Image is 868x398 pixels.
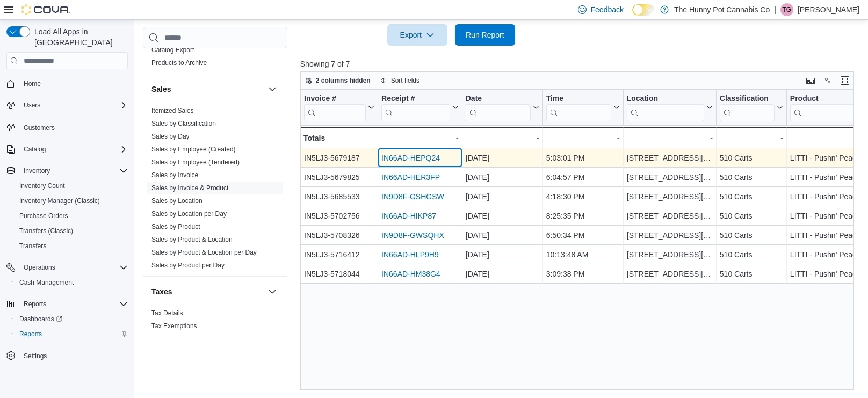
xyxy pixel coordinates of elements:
[151,133,190,140] a: Sales by Day
[151,309,183,317] a: Tax Details
[546,132,620,144] div: -
[6,71,128,392] nav: Complex example
[2,348,132,364] button: Settings
[546,94,611,121] div: Time
[720,151,783,164] div: 510 Carts
[591,4,624,15] span: Feedback
[151,235,233,244] span: Sales by Product & Location
[674,3,770,16] p: The Hunny Pot Cannabis Co
[19,182,65,190] span: Inventory Count
[798,3,859,16] p: [PERSON_NAME]
[304,209,374,222] div: IN5LJ3-5702756
[466,229,539,242] div: [DATE]
[301,74,375,87] button: 2 columns hidden
[30,26,128,48] span: Load All Apps in [GEOGRAPHIC_DATA]
[15,276,78,289] a: Cash Management
[151,84,264,95] button: Sales
[151,146,236,153] a: Sales by Employee (Created)
[15,179,128,192] span: Inventory Count
[19,143,50,156] button: Catalog
[783,3,792,16] span: TG
[15,240,50,252] a: Transfers
[151,322,197,330] span: Tax Exemptions
[627,267,713,280] div: [STREET_ADDRESS][PERSON_NAME]
[143,307,287,337] div: Taxes
[466,94,531,104] div: Date
[2,163,132,178] button: Inventory
[381,154,440,162] a: IN66AD-HEPQ24
[19,242,46,250] span: Transfers
[11,208,132,223] button: Purchase Orders
[19,77,128,90] span: Home
[151,158,240,166] a: Sales by Employee (Tendered)
[19,227,73,235] span: Transfers (Classic)
[627,229,713,242] div: [STREET_ADDRESS][PERSON_NAME]
[2,98,132,113] button: Users
[24,79,41,88] span: Home
[151,249,257,256] a: Sales by Product & Location per Day
[381,94,450,104] div: Receipt #
[720,190,783,203] div: 510 Carts
[151,107,194,114] a: Itemized Sales
[627,209,713,222] div: [STREET_ADDRESS][PERSON_NAME]
[546,94,620,121] button: Time
[24,352,47,360] span: Settings
[11,275,132,290] button: Cash Management
[151,309,183,317] span: Tax Details
[151,286,172,297] h3: Taxes
[627,94,704,104] div: Location
[15,240,128,252] span: Transfers
[774,3,776,16] p: |
[15,179,69,192] a: Inventory Count
[466,151,539,164] div: [DATE]
[15,328,46,341] a: Reports
[151,184,228,192] a: Sales by Invoice & Product
[19,99,128,112] span: Users
[466,171,539,184] div: [DATE]
[266,285,279,298] button: Taxes
[151,210,227,218] a: Sales by Location per Day
[19,164,54,177] button: Inventory
[304,248,374,261] div: IN5LJ3-5716412
[24,145,46,154] span: Catalog
[151,46,194,54] a: Catalog Export
[466,30,504,40] span: Run Report
[466,190,539,203] div: [DATE]
[780,3,793,16] div: Tania Gonzalez
[19,278,74,287] span: Cash Management
[19,350,51,363] a: Settings
[15,276,128,289] span: Cash Management
[11,327,132,342] button: Reports
[266,83,279,96] button: Sales
[304,151,374,164] div: IN5LJ3-5679187
[720,132,783,144] div: -
[143,44,287,74] div: Products
[19,349,128,363] span: Settings
[15,328,128,341] span: Reports
[466,248,539,261] div: [DATE]
[151,184,228,192] span: Sales by Invoice & Product
[15,194,128,207] span: Inventory Manager (Classic)
[11,178,132,193] button: Inventory Count
[151,262,225,269] a: Sales by Product per Day
[24,167,50,175] span: Inventory
[151,145,236,154] span: Sales by Employee (Created)
[304,171,374,184] div: IN5LJ3-5679825
[804,74,817,87] button: Keyboard shortcuts
[376,74,424,87] button: Sort fields
[381,94,450,121] div: Receipt # URL
[546,190,620,203] div: 4:18:30 PM
[381,212,436,220] a: IN66AD-HIKP87
[151,119,216,128] span: Sales by Classification
[19,120,128,134] span: Customers
[546,94,611,104] div: Time
[300,59,859,69] p: Showing 7 of 7
[15,209,128,222] span: Purchase Orders
[151,222,200,231] span: Sales by Product
[455,24,515,46] button: Run Report
[387,24,447,46] button: Export
[24,101,40,110] span: Users
[2,296,132,312] button: Reports
[466,267,539,280] div: [DATE]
